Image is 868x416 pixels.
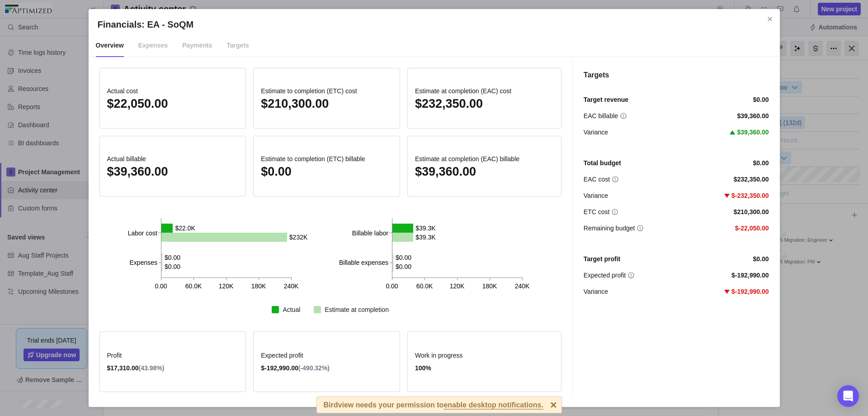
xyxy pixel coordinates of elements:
span: ETC cost [584,207,610,216]
text: 60.0K [185,282,202,290]
span: $210,300.00 [734,207,769,216]
svg: info-description [637,225,644,232]
text: $39.3K [415,234,436,241]
text: 0.00 [155,282,167,290]
div: Financials: EA - SoQM [89,9,780,407]
text: 180K [251,282,266,290]
text: 240K [283,282,298,290]
span: Actual cost [107,86,239,96]
text: 240K [514,282,529,290]
span: Variance [584,128,608,137]
text: 120K [218,282,233,290]
span: $232,350.00 [734,175,769,184]
svg: info-description [627,272,635,279]
span: (43.98%) [139,364,165,372]
div: Birdview needs your permission to [324,397,543,413]
span: Payments [182,34,212,57]
span: Overview [96,34,124,57]
tspan: Billable expenses [339,259,388,266]
span: enable desktop notifications. [443,402,543,410]
span: EAC billable [584,111,618,120]
span: $39,360.00 [737,111,769,120]
text: 120K [449,282,464,290]
text: $232K [289,234,307,241]
span: Actual billable [107,154,239,163]
span: $39,360.00 [415,165,476,178]
span: Targets [226,34,249,57]
span: Expenses [138,34,168,57]
span: $-232,350.00 [731,191,769,200]
span: $0.00 [753,254,769,263]
text: $0.00 [165,263,180,270]
text: $0.00 [396,254,411,261]
span: $232,350.00 [415,97,483,110]
span: $39,360.00 [107,165,168,178]
span: $210,300.00 [261,97,329,110]
tspan: Expenses [129,259,157,266]
svg: info-description [612,176,619,183]
span: $-22,050.00 [735,224,769,233]
span: $0.00 [753,158,769,167]
span: Work in progress [415,351,554,360]
text: 60.0K [416,282,433,290]
span: (-490.32%) [298,364,330,372]
text: $39.3K [415,225,436,232]
text: $0.00 [396,263,411,270]
span: Expected profit [584,271,626,280]
span: Profit [107,351,239,360]
span: Total budget [584,158,621,167]
tspan: Billable labor [352,230,388,237]
span: $-192,990.00 [261,364,298,372]
span: Estimate to completion (ETC) cost [261,86,392,96]
span: $-192,990.00 [731,287,769,296]
h2: Financials: EA - SoQM [98,18,771,31]
span: $0.00 [753,95,769,104]
span: Variance [584,287,608,296]
text: $0.00 [165,254,180,261]
text: 0.00 [386,282,398,290]
div: Actual [283,305,300,314]
span: $17,310.00 [107,364,139,372]
span: $0.00 [261,165,292,178]
text: 180K [482,282,497,290]
div: Estimate at completion [325,305,389,314]
span: Target profit [584,254,620,263]
span: Variance [584,191,608,200]
span: $-192,990.00 [731,271,769,280]
span: Estimate at completion (EAC) cost [415,86,554,96]
span: EAC cost [584,175,610,184]
div: Open Intercom Messenger [837,385,859,407]
span: Expected profit [261,351,392,360]
text: $22.0K [175,225,195,232]
tspan: Labor cost [127,230,157,237]
span: Estimate to completion (ETC) billable [261,154,392,163]
svg: info-description [611,208,618,215]
span: Target revenue [584,95,628,104]
span: Estimate at completion (EAC) billable [415,154,554,163]
span: Remaining budget [584,224,635,233]
span: $39,360.00 [737,128,769,137]
span: 100% [415,364,431,372]
span: Close [764,13,776,25]
span: $22,050.00 [107,97,168,110]
h4: Targets [584,70,769,81]
svg: info-description [620,112,627,120]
